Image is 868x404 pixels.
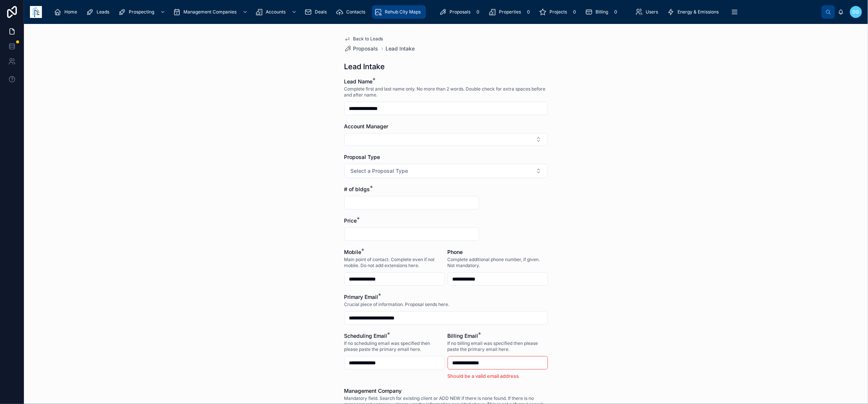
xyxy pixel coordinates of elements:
[344,45,378,52] a: Proposals
[344,133,548,146] button: Select Button
[344,78,373,85] span: Lead Name
[334,5,371,19] a: Contacts
[611,7,620,16] div: 0
[344,302,450,307] span: Crucial piece of information. Proposal sends here.
[344,340,445,352] span: If no scheduling email was specified then please paste the primary email here.
[570,7,579,16] div: 0
[437,5,485,19] a: Proposals0
[344,61,385,72] h1: Lead Intake
[344,333,387,339] span: Scheduling Email
[473,7,482,16] div: 0
[97,9,109,15] span: Leads
[372,5,426,19] a: Rehub City Maps
[646,9,658,15] span: Users
[344,164,548,178] button: Select Button
[353,36,383,42] span: Back to Leads
[596,9,608,15] span: Billing
[30,6,42,18] img: App logo
[448,257,548,269] span: Complete additional phone number, if given. Not mandatory.
[344,294,378,300] span: Primary Email
[448,340,548,352] span: If no billing email was specified then please paste the primary email here.
[385,9,421,15] span: Rehub City Maps
[633,5,664,19] a: Users
[48,4,822,20] div: scrollable content
[171,5,252,19] a: Management Companies
[344,217,357,224] span: Price
[448,333,478,339] span: Billing Email
[315,9,327,15] span: Deals
[344,123,389,129] span: Account Manager
[353,45,378,52] span: Proposals
[116,5,169,19] a: Prospecting
[448,373,548,380] li: Should be a valid email address
[344,249,362,255] span: Mobile
[266,9,286,15] span: Accounts
[302,5,332,19] a: Deals
[84,5,115,19] a: Leads
[344,186,370,192] span: # of bldgs
[499,9,521,15] span: Properties
[253,5,301,19] a: Accounts
[386,45,415,52] a: Lead Intake
[583,5,622,19] a: Billing0
[344,36,383,42] a: Back to Leads
[129,9,154,15] span: Prospecting
[486,5,535,19] a: Properties0
[344,86,548,98] span: Complete first and last name only. No more than 2 words. Double check for extra spaces before and...
[450,9,470,15] span: Proposals
[524,7,533,16] div: 0
[537,5,581,19] a: Projects0
[351,167,408,175] span: Select a Proposal Type
[344,154,380,160] span: Proposal Type
[678,9,719,15] span: Energy & Emissions
[665,5,724,19] a: Energy & Emissions
[853,9,859,15] span: DG
[448,249,463,255] span: Phone
[346,9,365,15] span: Contacts
[344,257,445,269] span: Main point of contact. Complete even if not mobile. Do not add extensions here.
[183,9,237,15] span: Management Companies
[549,9,567,15] span: Projects
[344,388,402,394] span: Management Company
[52,5,82,19] a: Home
[64,9,77,15] span: Home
